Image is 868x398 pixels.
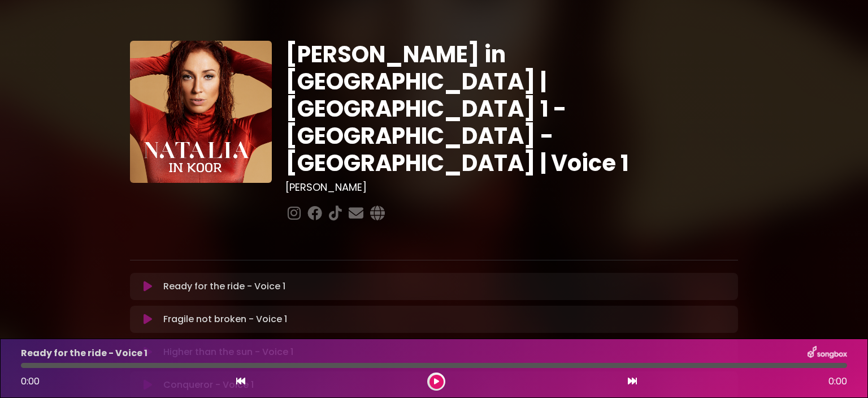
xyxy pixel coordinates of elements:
[163,280,285,293] p: Ready for the ride - Voice 1
[163,313,287,326] p: Fragile not broken - Voice 1
[285,41,738,177] h1: [PERSON_NAME] in [GEOGRAPHIC_DATA] | [GEOGRAPHIC_DATA] 1 - [GEOGRAPHIC_DATA] - [GEOGRAPHIC_DATA] ...
[808,346,847,361] img: songbox-logo-white.png
[130,41,272,183] img: YTVS25JmS9CLUqXqkEhs
[828,375,847,388] span: 0:00
[21,375,40,388] span: 0:00
[21,346,147,360] p: Ready for the ride - Voice 1
[285,181,738,194] h3: [PERSON_NAME]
